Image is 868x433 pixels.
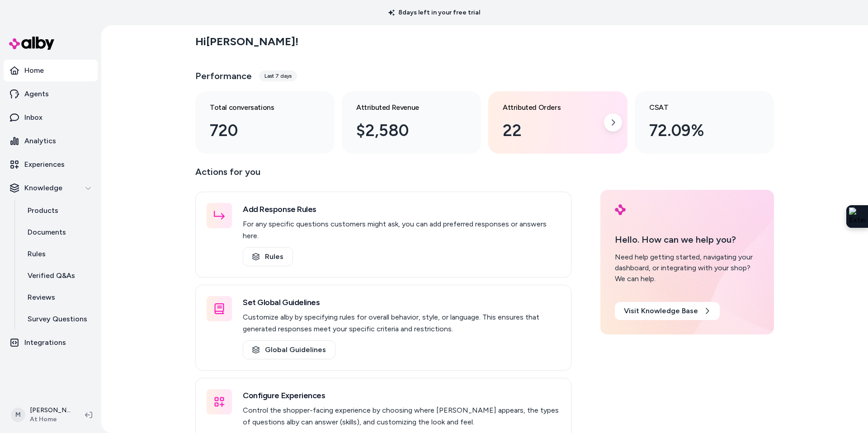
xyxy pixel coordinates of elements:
[4,177,98,199] button: Knowledge
[488,91,627,154] a: Attributed Orders 22
[4,332,98,353] a: Integrations
[19,243,98,265] a: Rules
[24,159,65,170] p: Experiences
[259,71,297,81] div: Last 7 days
[28,227,66,238] p: Documents
[195,165,571,186] p: Actions for you
[24,65,44,76] p: Home
[243,218,560,242] p: For any specific questions customers might ask, you can add preferred responses or answers here.
[503,102,599,113] h3: Attributed Orders
[195,91,335,154] a: Total conversations 720
[24,183,62,193] p: Knowledge
[24,89,49,99] p: Agents
[19,287,98,308] a: Reviews
[210,118,306,143] div: 720
[24,112,42,123] p: Inbox
[243,311,560,335] p: Customize alby by specifying rules for overall behavior, style, or language. This ensures that ge...
[4,154,98,175] a: Experiences
[849,207,865,226] img: Extension Icon
[4,83,98,105] a: Agents
[356,118,452,143] div: $2,580
[243,247,293,266] a: Rules
[635,91,774,154] a: CSAT 72.09%
[9,37,54,50] img: alby Logo
[19,200,98,221] a: Products
[243,296,560,309] h3: Set Global Guidelines
[4,60,98,81] a: Home
[28,314,87,325] p: Survey Questions
[19,308,98,330] a: Survey Questions
[243,340,335,359] a: Global Guidelines
[28,292,55,303] p: Reviews
[11,408,25,422] span: M
[649,102,745,113] h3: CSAT
[24,136,56,146] p: Analytics
[4,107,98,128] a: Inbox
[342,91,481,154] a: Attributed Revenue $2,580
[615,204,626,215] img: alby Logo
[615,302,720,320] a: Visit Knowledge Base
[356,102,452,113] h3: Attributed Revenue
[19,221,98,243] a: Documents
[195,70,252,82] h3: Performance
[28,270,75,281] p: Verified Q&As
[243,203,560,216] h3: Add Response Rules
[615,233,759,246] p: Hello. How can we help you?
[243,389,560,402] h3: Configure Experiences
[615,252,759,284] div: Need help getting started, navigating your dashboard, or integrating with your shop? We can help.
[30,406,71,415] p: [PERSON_NAME]
[649,118,745,143] div: 72.09%
[4,130,98,152] a: Analytics
[243,405,560,428] p: Control the shopper-facing experience by choosing where [PERSON_NAME] appears, the types of quest...
[5,400,78,429] button: M[PERSON_NAME]At Home
[28,249,46,259] p: Rules
[30,415,71,424] span: At Home
[195,35,298,48] h2: Hi [PERSON_NAME] !
[383,8,486,17] p: 8 days left in your free trial
[210,102,306,113] h3: Total conversations
[24,337,66,348] p: Integrations
[28,205,58,216] p: Products
[19,265,98,287] a: Verified Q&As
[503,118,599,143] div: 22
